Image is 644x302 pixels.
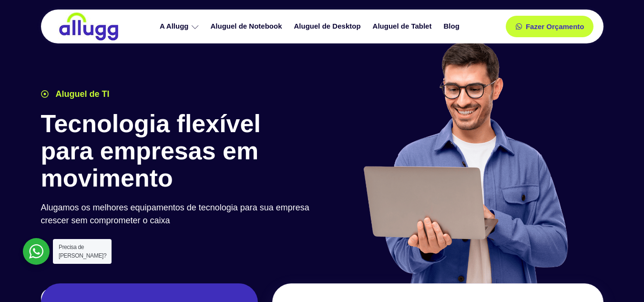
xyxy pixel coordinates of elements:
[439,18,466,35] a: Blog
[360,40,570,283] img: aluguel de ti para startups
[206,18,289,35] a: Aluguel de Notebook
[53,88,110,101] span: Aluguel de TI
[58,12,120,41] img: locação de TI é Allugg
[506,16,594,37] a: Fazer Orçamento
[59,244,106,259] span: Precisa de [PERSON_NAME]?
[41,110,317,192] h1: Tecnologia flexível para empresas em movimento
[155,18,206,35] a: A Allugg
[526,23,584,30] span: Fazer Orçamento
[41,201,317,227] p: Alugamos os melhores equipamentos de tecnologia para sua empresa crescer sem comprometer o caixa
[289,18,368,35] a: Aluguel de Desktop
[368,18,439,35] a: Aluguel de Tablet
